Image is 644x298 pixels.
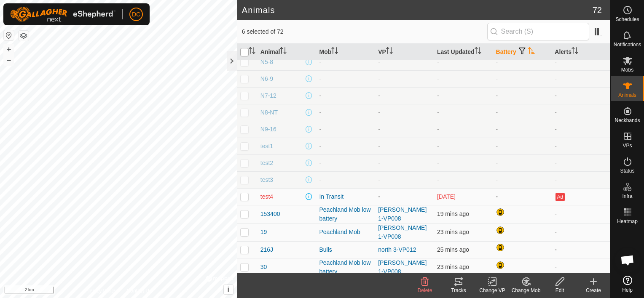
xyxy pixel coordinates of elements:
span: test2 [260,159,273,168]
a: Contact Us [127,287,152,295]
div: - [319,159,371,168]
span: test1 [260,142,273,151]
div: - [319,74,371,83]
div: Peachland Mob low battery [319,205,371,223]
app-display-virtual-paddock-transition: - [378,109,380,116]
a: north 3-VP012 [378,246,416,253]
div: - [319,108,371,117]
span: Infra [622,194,632,199]
th: Animal [257,44,316,60]
span: 72 [593,4,602,16]
td: - [551,205,610,223]
button: Map Layers [19,31,29,41]
span: test3 [260,176,273,184]
span: N6-9 [260,74,273,83]
td: - [493,188,552,205]
p-sorticon: Activate to sort [386,48,393,55]
div: Peachland Mob [319,228,371,237]
td: - [551,104,610,121]
p-sorticon: Activate to sort [331,48,338,55]
div: Peachland Mob low battery [319,258,371,276]
div: Tracks [442,287,475,294]
span: N8-NT [260,108,278,117]
span: - [437,176,439,183]
a: Privacy Policy [85,287,117,295]
a: [PERSON_NAME] 1-VP008 [378,224,427,240]
a: [PERSON_NAME] 1-VP008 [378,259,427,275]
span: Schedules [615,17,639,22]
span: 29 Sept 2025, 2:05 pm [437,193,456,200]
div: - [319,142,371,151]
div: - [319,125,371,134]
td: - [493,138,552,154]
div: Edit [543,287,577,294]
th: Last Updated [434,44,493,60]
span: N5-8 [260,58,273,67]
app-display-virtual-paddock-transition: - [378,160,380,166]
th: VP [375,44,434,60]
a: [PERSON_NAME] 1-VP008 [378,206,427,222]
button: Reset Map [4,30,14,40]
img: Gallagher Logo [10,7,115,22]
app-display-virtual-paddock-transition: - [378,92,380,99]
a: Help [611,272,644,296]
td: - [551,53,610,70]
span: test4 [260,192,273,201]
th: Battery [493,44,552,60]
span: DC [132,10,140,19]
span: Status [620,168,634,173]
td: - [551,171,610,188]
th: Mob [316,44,375,60]
td: - [551,87,610,104]
span: - [437,59,439,65]
div: Change VP [475,287,509,294]
span: - [437,143,439,149]
span: Neckbands [614,118,640,123]
div: Change Mob [509,287,543,294]
button: Ad [555,193,565,201]
span: - [437,92,439,99]
span: - [437,75,439,82]
span: 11 Oct 2025, 8:10 am [437,210,469,217]
td: - [551,258,610,276]
td: - [551,154,610,171]
span: Delete [418,287,432,293]
td: - [493,154,552,171]
div: - [319,58,371,67]
td: - [551,121,610,138]
div: Open chat [615,247,640,273]
td: - [493,171,552,188]
td: - [493,104,552,121]
input: Search (S) [487,23,589,40]
app-display-virtual-paddock-transition: - [378,193,380,200]
span: 19 [260,228,267,237]
p-sorticon: Activate to sort [475,48,481,55]
td: - [493,87,552,104]
span: Help [622,287,633,293]
div: Create [577,287,610,294]
td: - [551,241,610,258]
p-sorticon: Activate to sort [249,48,255,55]
span: N9-16 [260,125,276,134]
span: 216J [260,245,273,254]
td: - [551,70,610,87]
td: - [493,53,552,70]
span: 6 selected of 72 [242,27,487,36]
p-sorticon: Activate to sort [280,48,287,55]
span: - [437,109,439,116]
button: – [4,55,14,65]
td: - [493,70,552,87]
td: - [551,223,610,241]
span: 11 Oct 2025, 8:04 am [437,246,469,253]
td: - [551,138,610,154]
app-display-virtual-paddock-transition: - [378,126,380,133]
span: i [228,286,229,293]
p-sorticon: Activate to sort [572,48,578,55]
span: Animals [618,93,636,98]
app-display-virtual-paddock-transition: - [378,176,380,183]
button: + [4,44,14,54]
div: Bulls [319,245,371,254]
span: 30 [260,263,267,271]
span: N7-12 [260,91,276,100]
h2: Animals [242,5,593,15]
